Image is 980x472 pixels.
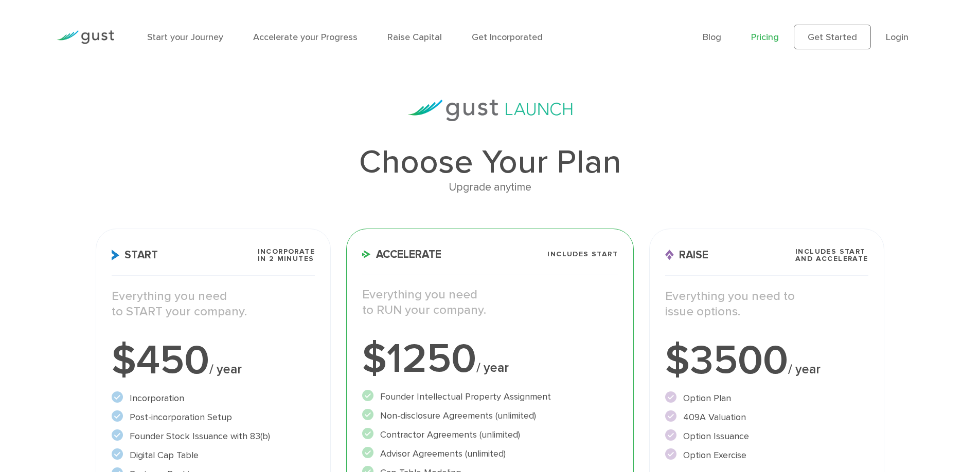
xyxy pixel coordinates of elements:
[387,32,442,43] a: Raise Capital
[362,249,441,260] span: Accelerate
[96,146,884,179] h1: Choose Your Plan
[362,428,618,442] li: Contractor Agreements (unlimited)
[703,32,721,43] a: Blog
[362,447,618,461] li: Advisor Agreements (unlimited)
[147,32,223,43] a: Start your Journey
[795,248,868,262] span: Includes START and ACCELERATE
[209,362,242,377] span: / year
[751,32,779,43] a: Pricing
[112,448,315,462] li: Digital Cap Table
[547,251,618,258] span: Includes START
[362,250,371,258] img: Accelerate Icon
[665,391,868,405] li: Option Plan
[362,338,618,380] div: $1250
[665,448,868,462] li: Option Exercise
[886,32,908,43] a: Login
[253,32,358,43] a: Accelerate your Progress
[96,179,884,196] div: Upgrade anytime
[362,287,618,318] p: Everything you need to RUN your company.
[408,100,573,121] img: gust-launch-logos.svg
[794,25,871,49] a: Get Started
[472,32,543,43] a: Get Incorporated
[665,340,868,381] div: $3500
[362,390,618,404] li: Founder Intellectual Property Assignment
[362,409,618,423] li: Non-disclosure Agreements (unlimited)
[112,250,158,260] span: Start
[112,391,315,405] li: Incorporation
[476,360,509,375] span: / year
[112,410,315,424] li: Post-incorporation Setup
[258,248,315,262] span: Incorporate in 2 Minutes
[112,429,315,443] li: Founder Stock Issuance with 83(b)
[112,250,119,260] img: Start Icon X2
[665,410,868,424] li: 409A Valuation
[57,30,114,44] img: Gust Logo
[665,429,868,443] li: Option Issuance
[665,289,868,319] p: Everything you need to issue options.
[665,250,674,260] img: Raise Icon
[788,362,821,377] span: / year
[112,289,315,319] p: Everything you need to START your company.
[665,250,708,260] span: Raise
[112,340,315,381] div: $450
